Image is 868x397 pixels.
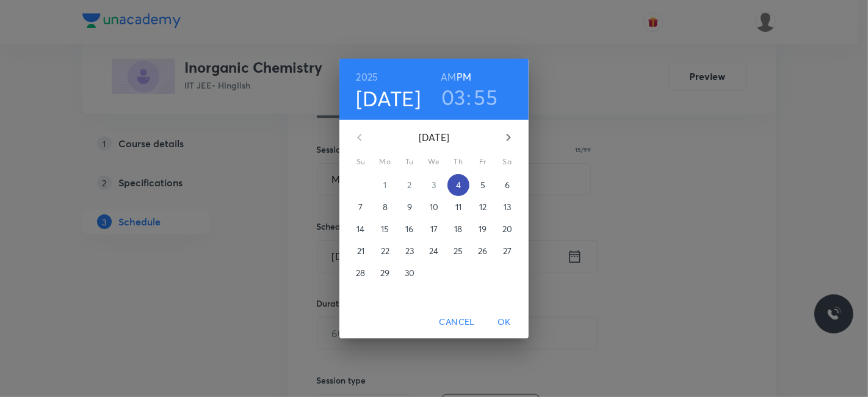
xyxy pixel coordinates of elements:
span: Su [350,156,372,168]
p: 24 [429,245,438,257]
button: 25 [447,240,469,262]
span: We [423,156,445,168]
p: 28 [356,267,365,279]
p: 27 [503,245,512,257]
button: 9 [399,196,421,218]
button: 18 [447,218,469,240]
button: 29 [374,262,396,284]
span: OK [490,315,519,330]
button: 4 [447,174,469,196]
button: 24 [423,240,445,262]
p: 7 [358,201,363,213]
p: 23 [405,245,414,257]
button: 15 [374,218,396,240]
button: 13 [496,196,518,218]
button: 23 [399,240,421,262]
button: 55 [474,84,498,110]
span: Cancel [439,315,475,330]
span: Mo [374,156,396,168]
button: 17 [423,218,445,240]
button: 16 [399,218,421,240]
p: [DATE] [374,130,494,145]
p: 9 [407,201,412,213]
p: 25 [454,245,463,257]
button: [DATE] [356,86,421,111]
button: 26 [472,240,494,262]
span: Sa [496,156,518,168]
p: 17 [430,223,438,235]
p: 30 [405,267,414,279]
p: 21 [357,245,364,257]
p: 14 [356,223,364,235]
p: 19 [479,223,486,235]
p: 13 [504,201,511,213]
button: 12 [472,196,494,218]
button: Cancel [435,311,480,333]
button: 14 [350,218,372,240]
button: PM [457,68,471,86]
button: 19 [472,218,494,240]
button: 27 [496,240,518,262]
span: Fr [472,156,494,168]
button: 21 [350,240,372,262]
p: 18 [454,223,462,235]
p: 22 [381,245,389,257]
p: 26 [478,245,487,257]
p: 16 [405,223,413,235]
button: 7 [350,196,372,218]
p: 29 [380,267,389,279]
button: 6 [496,174,518,196]
button: 20 [496,218,518,240]
button: 5 [472,174,494,196]
p: 20 [502,223,512,235]
p: 4 [456,179,461,191]
button: 10 [423,196,445,218]
p: 15 [381,223,389,235]
h3: : [466,84,471,110]
button: 22 [374,240,396,262]
button: 2025 [356,68,378,86]
button: AM [441,68,456,86]
p: 12 [479,201,486,213]
button: 8 [374,196,396,218]
p: 10 [430,201,438,213]
button: 03 [441,84,466,110]
p: 11 [455,201,461,213]
button: 30 [399,262,421,284]
span: Tu [399,156,421,168]
span: Th [447,156,469,168]
button: 11 [447,196,469,218]
p: 5 [480,179,485,191]
button: OK [485,311,524,333]
p: 8 [383,201,388,213]
button: 28 [350,262,372,284]
p: 6 [505,179,510,191]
